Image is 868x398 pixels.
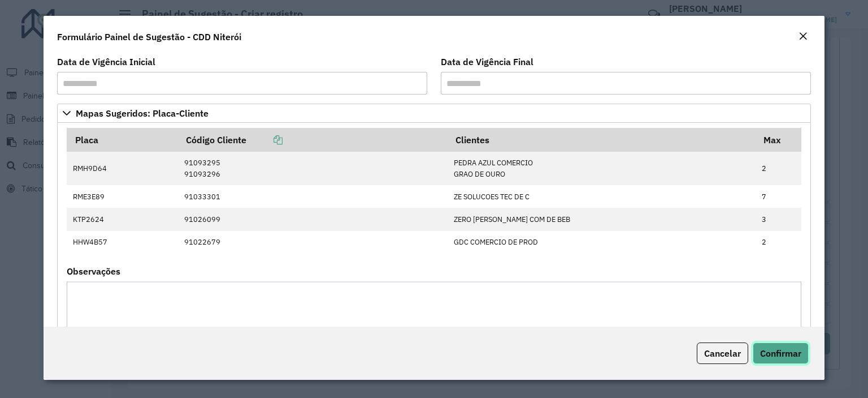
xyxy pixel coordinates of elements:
div: Mapas Sugeridos: Placa-Cliente [57,123,811,392]
td: GDC COMERCIO DE PROD [448,231,756,254]
button: Cancelar [697,343,748,364]
td: RME3E89 [67,185,178,208]
td: ZERO [PERSON_NAME] COM DE BEB [448,208,756,230]
th: Placa [67,128,178,152]
td: 7 [756,185,801,208]
td: ZE SOLUCOES TEC DE C [448,185,756,208]
label: Data de Vigência Inicial [57,55,155,69]
td: 91093295 91093296 [178,152,448,185]
th: Clientes [448,128,756,152]
button: Close [795,29,811,44]
a: Copiar [246,134,283,145]
span: Confirmar [760,348,801,359]
td: 91033301 [178,185,448,208]
td: KTP2624 [67,208,178,230]
td: PEDRA AZUL COMERCIO GRAO DE OURO [448,152,756,185]
span: Cancelar [704,348,741,359]
a: Mapas Sugeridos: Placa-Cliente [57,104,811,123]
td: 91026099 [178,208,448,230]
th: Max [756,128,801,152]
button: Confirmar [753,343,809,364]
label: Data de Vigência Final [441,55,533,69]
span: Mapas Sugeridos: Placa-Cliente [76,109,209,118]
td: 2 [756,152,801,185]
td: 2 [756,231,801,254]
th: Código Cliente [178,128,448,152]
td: 3 [756,208,801,230]
em: Fechar [798,32,808,41]
td: 91022679 [178,231,448,254]
td: RMH9D64 [67,152,178,185]
td: HHW4B57 [67,231,178,254]
label: Observações [67,264,120,278]
h4: Formulário Painel de Sugestão - CDD Niterói [57,30,241,44]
